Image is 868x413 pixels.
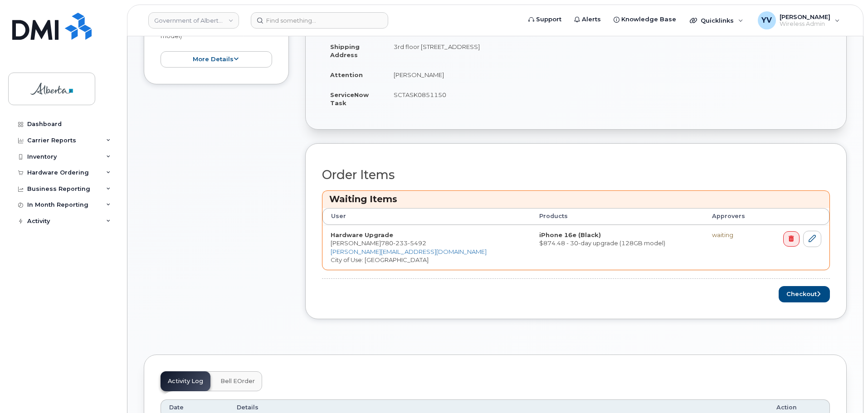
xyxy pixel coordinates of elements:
strong: iPhone 16e (Black) [539,231,601,238]
span: 5492 [408,239,426,247]
th: Approvers [704,208,764,224]
span: [PERSON_NAME] [780,13,830,20]
div: Yen Vong [751,11,846,29]
th: Products [531,208,703,224]
span: Wireless Admin [780,20,830,28]
td: [PERSON_NAME] [385,65,830,85]
h2: Order Items [322,168,830,182]
span: Bell eOrder [220,378,255,385]
span: YV [761,15,772,26]
th: User [322,208,531,224]
a: Alerts [568,10,607,29]
span: Support [536,15,561,24]
strong: Shipping Address [330,43,360,59]
a: Support [522,10,568,29]
h3: Waiting Items [329,193,823,205]
td: $874.48 - 30-day upgrade (128GB model) [531,225,703,270]
button: more details [161,51,272,68]
strong: ServiceNow Task [330,91,369,107]
span: 780 [381,239,426,247]
a: Government of Alberta (GOA) [148,12,239,29]
button: Checkout [779,286,830,303]
span: 233 [393,239,408,247]
input: Find something... [251,12,388,29]
td: SCTASK0851150 [385,85,830,113]
div: waiting [712,231,756,239]
span: Alerts [582,15,601,24]
strong: Hardware Upgrade [331,231,393,238]
strong: Attention [330,71,363,78]
span: Knowledge Base [621,15,676,24]
a: Knowledge Base [607,10,683,29]
div: Quicklinks [683,11,750,29]
span: Date [169,403,184,412]
span: Details [237,403,258,412]
span: Quicklinks [701,17,734,24]
td: [PERSON_NAME] City of Use: [GEOGRAPHIC_DATA] [322,225,531,270]
a: [PERSON_NAME][EMAIL_ADDRESS][DOMAIN_NAME] [331,248,487,255]
td: 3rd floor [STREET_ADDRESS] [385,37,830,65]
